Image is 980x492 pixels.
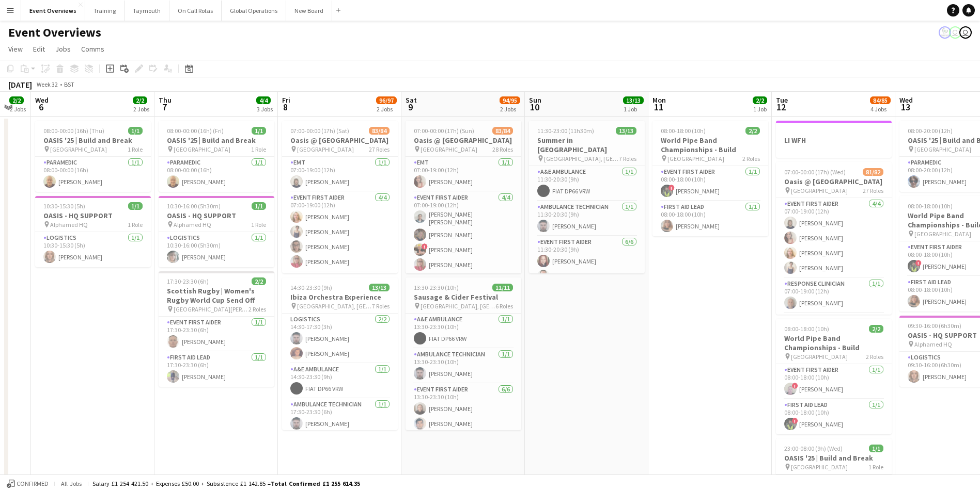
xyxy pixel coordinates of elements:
a: View [4,42,27,56]
span: Comms [81,44,104,54]
app-user-avatar: Operations Manager [939,26,951,39]
span: Confirmed [17,480,49,487]
h1: Event Overviews [8,25,101,40]
button: Event Overviews [21,1,85,21]
a: Comms [77,42,108,56]
button: New Board [286,1,332,21]
app-user-avatar: Operations Team [949,26,961,39]
div: Salary £1 254 421.50 + Expenses £50.00 + Subsistence £1 142.85 = [92,480,360,487]
button: Training [85,1,125,21]
button: Taymouth [125,1,169,21]
span: Total Confirmed £1 255 614.35 [271,480,360,487]
button: Confirmed [5,478,50,489]
a: Jobs [51,42,75,56]
div: [DATE] [8,79,32,90]
button: On Call Rotas [169,1,222,21]
span: Edit [33,44,45,54]
div: BST [64,80,74,88]
span: View [8,44,23,54]
span: All jobs [59,480,84,487]
span: Jobs [55,44,71,54]
app-user-avatar: Operations Team [959,26,972,39]
button: Global Operations [222,1,286,21]
a: Edit [29,42,49,56]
